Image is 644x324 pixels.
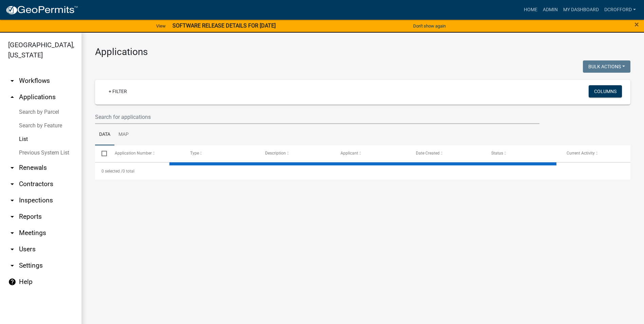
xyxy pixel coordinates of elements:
[102,169,123,174] span: 0 selected /
[341,151,358,156] span: Applicant
[602,3,639,16] a: dcrofford
[540,3,560,16] a: Admin
[8,245,16,253] i: arrow_drop_down
[95,124,114,146] a: Data
[8,278,16,286] i: help
[334,145,409,162] datatable-header-cell: Applicant
[560,145,636,162] datatable-header-cell: Current Activity
[567,151,595,156] span: Current Activity
[183,145,259,162] datatable-header-cell: Type
[8,229,16,237] i: arrow_drop_down
[95,110,539,124] input: Search for applications
[485,145,560,162] datatable-header-cell: Status
[8,196,16,204] i: arrow_drop_down
[521,3,540,16] a: Home
[491,151,503,156] span: Status
[95,163,630,180] div: 0 total
[634,20,639,29] button: Close
[8,213,16,221] i: arrow_drop_down
[265,151,286,156] span: Description
[8,77,16,85] i: arrow_drop_down
[589,85,622,97] button: Columns
[634,20,639,29] span: ×
[114,124,133,146] a: Map
[103,85,132,97] a: + Filter
[560,3,602,16] a: My Dashboard
[409,145,485,162] datatable-header-cell: Date Created
[172,22,276,29] strong: SOFTWARE RELEASE DETAILS FOR [DATE]
[8,180,16,188] i: arrow_drop_down
[8,93,16,101] i: arrow_drop_up
[153,20,168,32] a: View
[190,151,199,156] span: Type
[8,262,16,270] i: arrow_drop_down
[95,145,108,162] datatable-header-cell: Select
[410,20,448,32] button: Don't show again
[95,46,630,58] h3: Applications
[115,151,152,156] span: Application Number
[259,145,334,162] datatable-header-cell: Description
[8,164,16,172] i: arrow_drop_down
[416,151,440,156] span: Date Created
[583,60,630,73] button: Bulk Actions
[108,145,183,162] datatable-header-cell: Application Number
